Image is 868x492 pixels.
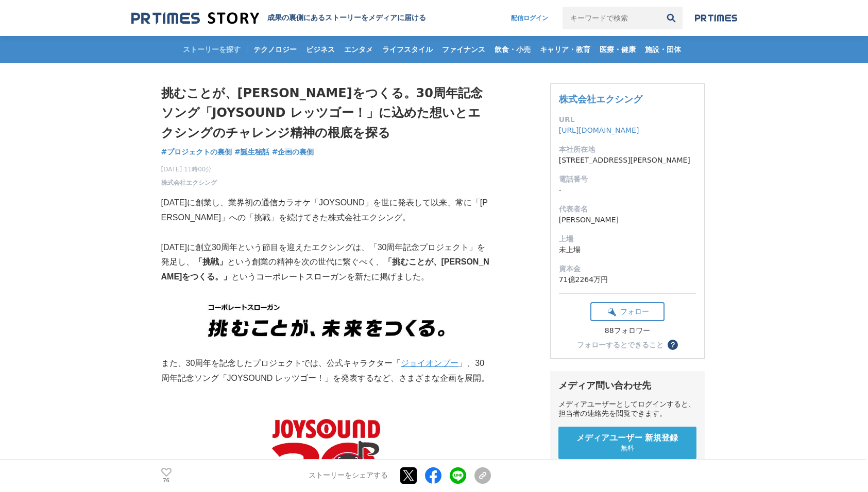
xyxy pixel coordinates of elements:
dd: 71億2264万円 [559,274,696,285]
dt: 上場 [559,234,696,244]
a: キャリア・教育 [536,36,594,63]
div: 88フォロワー [590,326,665,336]
a: 株式会社エクシング [559,94,642,104]
span: #プロジェクトの裏側 [161,147,232,156]
dt: 電話番号 [559,174,696,185]
a: ジョイオンプー [401,359,458,367]
span: ビジネス [302,45,339,54]
span: ？ [669,341,676,348]
h2: 成果の裏側にあるストーリーをメディアに届ける [267,13,426,23]
dd: - [559,185,696,196]
a: テクノロジー [249,36,301,63]
a: ファイナンス [438,36,489,63]
img: prtimes [695,14,737,22]
p: 76 [161,478,172,483]
button: 検索 [660,7,683,29]
span: [DATE] 11時00分 [161,165,217,174]
a: #誕生秘話 [234,147,269,157]
p: ストーリーをシェアする [309,471,388,481]
dd: [PERSON_NAME] [559,215,696,225]
a: 施設・団体 [641,36,685,63]
div: メディアユーザーとしてログインすると、担当者の連絡先を閲覧できます。 [558,400,696,418]
div: フォローするとできること [577,341,663,348]
input: キーワードで検索 [563,7,660,29]
h1: 挑むことが、[PERSON_NAME]をつくる。30周年記念ソング「JOYSOUND レッツゴー！」に込めた想いとエクシングのチャレンジ精神の根底を探る [161,83,491,143]
a: 成果の裏側にあるストーリーをメディアに届ける 成果の裏側にあるストーリーをメディアに届ける [131,11,426,25]
img: 成果の裏側にあるストーリーをメディアに届ける [131,11,259,25]
span: 無料 [621,444,634,453]
strong: 「挑戦」 [194,257,227,266]
a: 株式会社エクシング [161,178,217,187]
button: フォロー [590,302,665,321]
dd: 未上場 [559,244,696,255]
a: [URL][DOMAIN_NAME] [559,126,639,134]
span: エンタメ [340,45,377,54]
img: thumbnail_4bc68f40-feb1-11ed-aa7f-abbd2f0c0d0a.PNG [197,300,455,342]
a: 配信ログイン [501,7,558,29]
span: 飲食・小売 [490,45,535,54]
div: メディア問い合わせ先 [558,379,696,392]
span: #企画の裏側 [272,147,314,156]
a: エンタメ [340,36,377,63]
a: #企画の裏側 [272,147,314,157]
span: ファイナンス [438,45,489,54]
dt: 代表者名 [559,204,696,215]
p: [DATE]に創立30周年という節目を迎えたエクシングは、「30周年記念プロジェクト」を発足し、 という創業の精神を次の世代に繋ぐべく、 というコーポレートスローガンを新たに掲げました。 [161,240,491,285]
span: 施設・団体 [641,45,685,54]
a: #プロジェクトの裏側 [161,147,232,157]
dt: 資本金 [559,263,696,274]
dd: [STREET_ADDRESS][PERSON_NAME] [559,155,696,166]
span: メディアユーザー 新規登録 [576,433,678,444]
dt: URL [559,114,696,125]
a: メディアユーザー 新規登録 無料 [558,427,696,459]
span: テクノロジー [249,45,301,54]
span: 医療・健康 [595,45,640,54]
span: #誕生秘話 [234,147,269,156]
span: ライフスタイル [378,45,437,54]
span: キャリア・教育 [536,45,594,54]
a: 飲食・小売 [490,36,535,63]
a: 医療・健康 [595,36,640,63]
dt: 本社所在地 [559,144,696,155]
a: ビジネス [302,36,339,63]
p: また、30周年を記念したプロジェクトでは、公式キャラクター「 」、30周年記念ソング「JOYSOUND レッツゴー！」を発表するなど、さまざまな企画を展開。 [161,356,491,386]
button: ？ [668,340,678,350]
a: ライフスタイル [378,36,437,63]
p: [DATE]に創業し、業界初の通信カラオケ「JOYSOUND」を世に発表して以来、常に「[PERSON_NAME]」への「挑戦」を続けてきた株式会社エクシング。 [161,196,491,225]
